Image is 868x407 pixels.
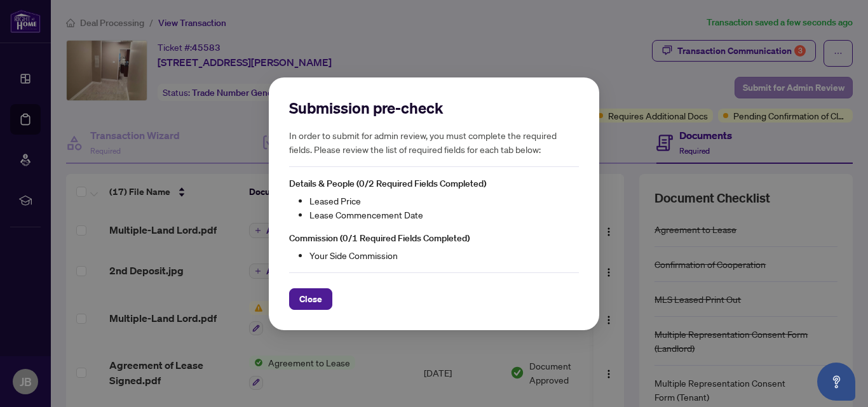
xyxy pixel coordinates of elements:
li: Lease Commencement Date [309,208,579,222]
h5: In order to submit for admin review, you must complete the required fields. Please review the lis... [289,128,579,156]
button: Open asap [817,363,855,401]
span: Details & People (0/2 Required Fields Completed) [289,178,486,189]
h2: Submission pre-check [289,98,579,118]
span: Close [299,288,322,309]
li: Leased Price [309,194,579,208]
li: Your Side Commission [309,248,579,262]
span: Commission (0/1 Required Fields Completed) [289,232,470,244]
button: Close [289,288,332,309]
